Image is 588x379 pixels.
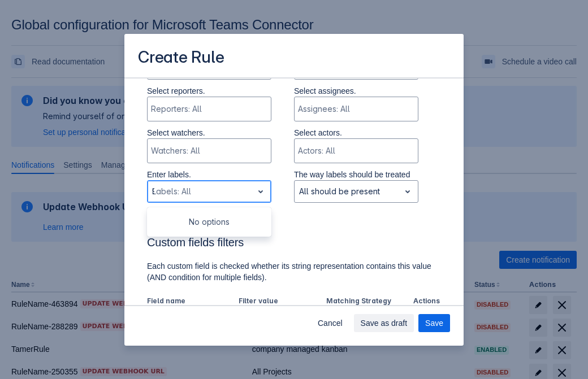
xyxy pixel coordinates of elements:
[147,294,234,309] th: Field name
[147,85,271,97] p: Select reporters.
[425,314,443,332] span: Save
[401,185,414,198] span: open
[254,185,267,198] span: open
[294,85,418,97] p: Select assignees.
[311,314,349,332] button: Cancel
[322,294,409,309] th: Matching Strategy
[409,294,441,309] th: Actions
[354,314,414,332] button: Save as draft
[361,314,408,332] span: Save as draft
[418,314,450,332] button: Save
[318,314,343,332] span: Cancel
[234,294,322,309] th: Filter value
[189,217,230,226] span: No options
[294,169,418,180] p: The way labels should be treated
[147,127,271,138] p: Select watchers.
[147,236,441,254] h3: Custom fields filters
[294,127,418,138] p: Select actors.
[124,77,464,306] div: Scrollable content
[147,260,441,283] p: Each custom field is checked whether its string representation contains this value (AND condition...
[138,47,224,69] h3: Create Rule
[147,169,271,180] p: Enter labels.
